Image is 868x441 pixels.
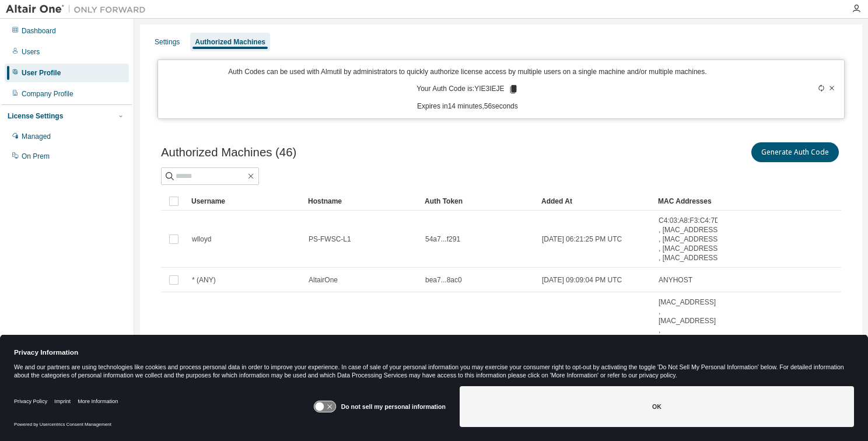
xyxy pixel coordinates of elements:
div: Company Profile [22,89,73,99]
span: [MAC_ADDRESS] , [MAC_ADDRESS] , [MAC_ADDRESS] , [MAC_ADDRESS] , [MAC_ADDRESS] [659,297,716,381]
span: 54a7...f291 [425,235,460,244]
div: Authorized Machines [195,37,265,47]
div: Auth Token [425,192,532,211]
span: ANYHOST [659,275,692,285]
div: User Profile [22,68,61,78]
div: Added At [541,192,649,211]
span: wlloyd [192,235,211,244]
div: License Settings [8,111,63,121]
span: * (ANY) [192,275,216,285]
span: Authorized Machines (46) [161,146,296,159]
span: PS-FWSC-L1 [309,235,351,244]
div: Managed [22,132,51,141]
span: [DATE] 06:21:25 PM UTC [542,235,622,244]
p: Auth Codes can be used with Almutil by administrators to quickly authorize license access by mult... [165,67,769,77]
span: [DATE] 09:09:04 PM UTC [542,275,622,285]
span: AltairOne [309,275,338,285]
button: Generate Auth Code [751,142,839,162]
img: Altair One [6,3,152,15]
p: Expires in 14 minutes, 56 seconds [165,101,769,111]
div: Users [22,47,40,57]
p: Your Auth Code is: YIE3IEJE [416,84,518,94]
div: Settings [155,37,180,47]
span: bea7...8ac0 [425,275,462,285]
div: Hostname [308,192,415,211]
span: C4:03:A8:F3:C4:7D , [MAC_ADDRESS] , [MAC_ADDRESS] , [MAC_ADDRESS] , [MAC_ADDRESS] [659,216,720,262]
div: On Prem [22,152,50,161]
div: Username [191,192,299,211]
div: Dashboard [22,26,56,36]
div: MAC Addresses [658,192,713,211]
